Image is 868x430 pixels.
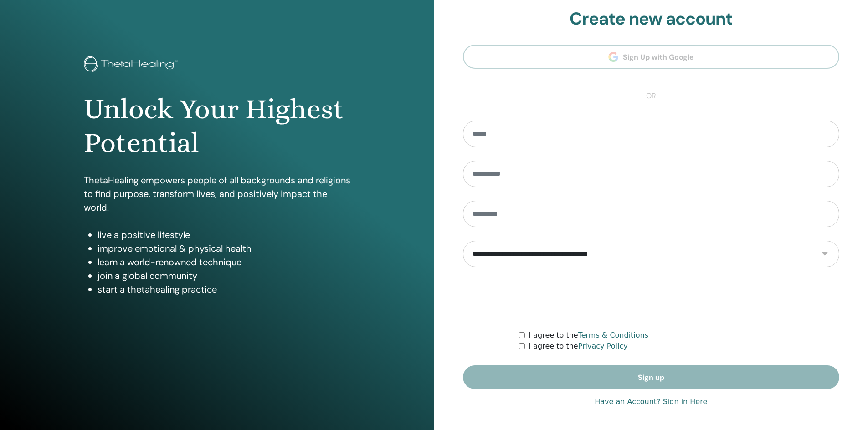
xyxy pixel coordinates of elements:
[529,330,648,341] label: I agree to the
[595,396,707,407] a: Have an Account? Sign in Here
[98,283,350,296] li: start a thetahealing practice
[84,173,350,214] p: ThetaHealing empowers people of all backgrounds and religions to find purpose, transform lives, a...
[84,92,350,160] h1: Unlock Your Highest Potential
[578,331,648,339] a: Terms & Conditions
[642,91,661,101] span: or
[98,242,350,255] li: improve emotional & physical health
[98,228,350,242] li: live a positive lifestyle
[98,269,350,283] li: join a global community
[98,255,350,269] li: learn a world-renowned technique
[463,9,840,30] h2: Create new account
[529,341,627,352] label: I agree to the
[578,342,628,350] a: Privacy Policy
[582,281,720,316] iframe: reCAPTCHA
